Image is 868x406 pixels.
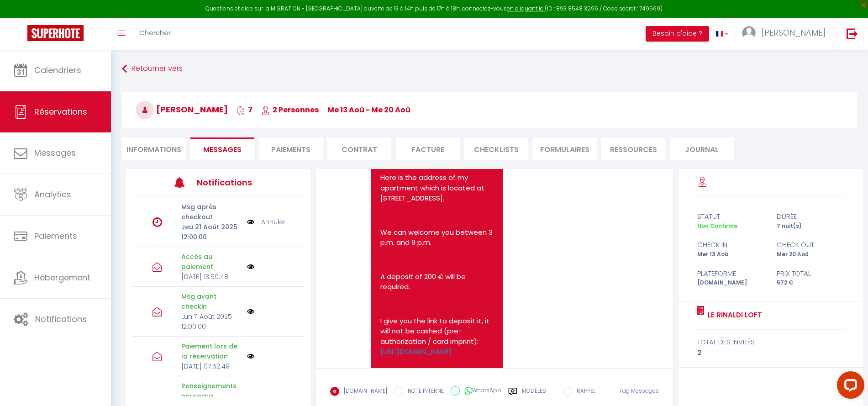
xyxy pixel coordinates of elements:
p: We can welcome you between 3 p.m. and 9 p.m. [380,227,494,248]
span: Chercher [139,28,171,37]
span: 7 [237,105,253,115]
a: [URL][DOMAIN_NAME] [380,347,452,356]
li: Informations [122,137,186,160]
p: A deposit of 200 € will be required. [380,272,494,292]
img: ... [742,26,756,40]
div: 2 [697,348,845,359]
li: Paiements [259,137,323,160]
img: Super Booking [27,25,84,41]
span: Paiements [34,230,77,242]
img: NO IMAGE [247,353,254,360]
li: FORMULAIRES [533,137,597,160]
span: me 13 Aoû - me 20 Aoû [327,105,410,115]
img: NO IMAGE [247,217,254,227]
li: Ressources [601,137,665,160]
p: Lun 11 Août 2025 12:00:00 [181,311,241,332]
p: Msg après checkout [181,202,241,222]
a: Chercher [132,18,178,50]
div: statut [691,211,771,222]
p: Paiement lors de la réservation [181,341,241,361]
div: check out [771,239,851,250]
label: NOTE INTERNE [403,387,444,397]
span: Analytics [34,189,71,200]
label: RAPPEL [572,387,595,397]
li: Contrat [327,137,391,160]
label: WhatsApp [460,386,501,396]
label: Modèles [522,387,546,403]
a: ... [PERSON_NAME] [735,18,837,50]
a: en cliquant ici [507,5,545,12]
a: Le Rinaldi LOFT [705,310,762,321]
li: CHECKLISTS [464,137,528,160]
p: I give you the link to deposit it, it will not be cashed (pre-authorization / card imprint): [380,316,494,357]
div: check in [691,239,771,250]
p: [DATE] 07:52:49 [181,361,241,371]
span: Calendriers [34,64,81,76]
p: Accès au paiement [181,252,241,272]
span: 2 Personnes [261,105,319,115]
a: Retourner vers [122,61,857,77]
p: Msg avant checkin [181,291,241,311]
img: NO IMAGE [247,263,254,270]
div: 7 nuit(s) [771,222,851,231]
p: Jeu 21 Août 2025 12:00:00 [181,222,241,242]
button: Besoin d'aide ? [646,26,709,42]
div: Prix total [771,268,851,279]
div: Plateforme [691,268,771,279]
a: Annuler [261,217,285,227]
li: Journal [670,137,734,160]
span: Réservations [34,106,87,117]
div: Mer 13 Aoû [691,250,771,259]
span: Messages [34,147,76,158]
iframe: LiveChat chat widget [830,368,868,406]
img: NO IMAGE [247,308,254,315]
p: [DATE] 13:50:48 [181,272,241,282]
div: total des invités [697,337,845,348]
span: Messages [203,144,242,155]
div: [DOMAIN_NAME] [691,279,771,287]
div: 572 € [771,279,851,287]
p: Here is the address of my apartment which is located at [STREET_ADDRESS]. [380,173,494,204]
span: [PERSON_NAME] [136,104,228,115]
h3: Notifications [197,172,268,193]
span: [PERSON_NAME] [762,27,826,38]
label: [DOMAIN_NAME] [339,387,387,397]
span: Hébergement [34,272,90,283]
img: logout [847,28,858,39]
span: Tag Messages [619,387,659,395]
div: durée [771,211,851,222]
li: Facture [396,137,460,160]
span: Non Confirmé [697,222,737,230]
div: Mer 20 Aoû [771,250,851,259]
span: Notifications [35,313,87,325]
